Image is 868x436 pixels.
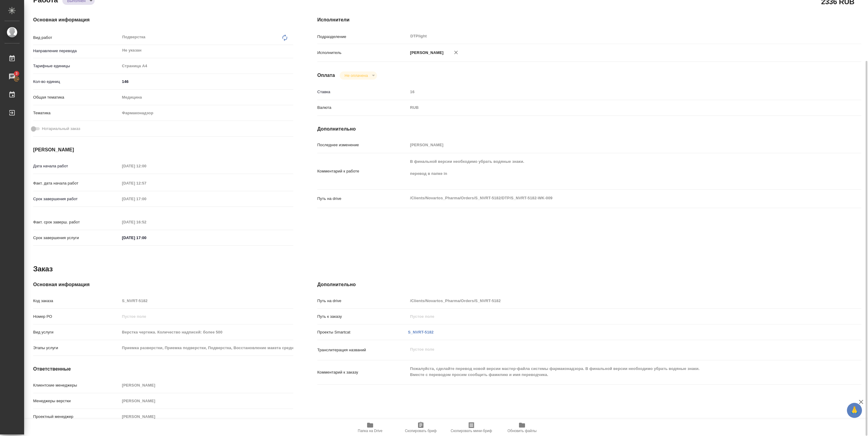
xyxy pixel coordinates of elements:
textarea: В финальной версии необходимо убрать водяные знаки. перевод в папке in [408,156,816,185]
div: Выполнен [340,71,377,80]
p: Общая тематика [33,94,120,100]
input: Пустое поле [120,218,173,226]
p: Последнее изменение [317,142,408,148]
textarea: Пожалуйста, сделайте перевод новой версии мастер-файла системы фармаконадзора. В финальной версии... [408,364,816,380]
p: Комментарий к заказу [317,369,408,375]
p: Ставка [317,89,408,95]
p: Клиентские менеджеры [33,382,120,388]
input: Пустое поле [120,397,293,405]
input: Пустое поле [408,312,816,321]
button: Папка на Drive [345,419,395,436]
p: Направление перевода [33,48,120,54]
span: Скопировать мини-бриф [451,429,492,433]
p: Этапы услуги [33,345,120,351]
span: Скопировать бриф [405,429,436,433]
span: 🙏 [849,404,860,417]
input: Пустое поле [120,296,293,305]
input: ✎ Введи что-нибудь [120,77,293,86]
input: Пустое поле [408,87,816,96]
span: Нотариальный заказ [42,126,80,132]
p: Срок завершения работ [33,196,120,202]
h4: Ответственные [33,365,293,373]
p: Валюта [317,105,408,111]
button: Обновить файлы [497,419,547,436]
p: Код заказа [33,298,120,304]
p: Путь на drive [317,298,408,304]
div: Страница А4 [120,61,293,71]
p: Менеджеры верстки [33,398,120,404]
span: Папка на Drive [358,429,382,433]
h4: Исполнители [317,16,861,24]
input: Пустое поле [408,296,816,305]
button: Скопировать бриф [395,419,446,436]
h4: Основная информация [33,16,293,24]
h4: Дополнительно [317,281,861,288]
input: Пустое поле [120,312,293,321]
a: 3 [2,69,23,84]
button: 🙏 [847,403,862,418]
p: Путь к заказу [317,314,408,320]
div: Фармаконадзор [120,108,293,118]
p: Факт. срок заверш. работ [33,219,120,225]
input: ✎ Введи что-нибудь [120,233,173,242]
p: Транслитерация названий [317,347,408,353]
input: Пустое поле [120,179,173,188]
p: Проектный менеджер [33,414,120,420]
p: Дата начала работ [33,163,120,169]
button: Скопировать мини-бриф [446,419,497,436]
p: [PERSON_NAME] [408,50,444,56]
input: Пустое поле [120,328,293,336]
p: Факт. дата начала работ [33,180,120,186]
a: S_NVRT-5182 [408,330,434,334]
p: Путь на drive [317,196,408,202]
h4: [PERSON_NAME] [33,146,293,153]
input: Пустое поле [408,141,816,149]
p: Срок завершения услуги [33,235,120,241]
div: RUB [408,103,816,113]
span: Обновить файлы [508,429,537,433]
h2: Заказ [33,264,53,274]
h4: Оплата [317,72,335,79]
p: Номер РО [33,314,120,320]
textarea: /Clients/Novartos_Pharma/Orders/S_NVRT-5182/DTP/S_NVRT-5182-WK-009 [408,193,816,203]
button: Удалить исполнителя [449,46,463,59]
p: Проекты Smartcat [317,329,408,335]
p: Подразделение [317,34,408,40]
span: 3 [12,71,21,77]
h4: Дополнительно [317,125,861,133]
input: Пустое поле [120,162,173,170]
div: Медицина [120,92,293,103]
input: Пустое поле [120,412,293,421]
input: Пустое поле [120,194,173,203]
p: Тарифные единицы [33,63,120,69]
p: Вид работ [33,35,120,41]
p: Комментарий к работе [317,168,408,174]
input: Пустое поле [120,381,293,390]
p: Кол-во единиц [33,79,120,85]
p: Тематика [33,110,120,116]
button: Не оплачена [343,73,370,78]
input: Пустое поле [120,343,293,352]
h4: Основная информация [33,281,293,288]
p: Исполнитель [317,50,408,56]
p: Вид услуги [33,329,120,335]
